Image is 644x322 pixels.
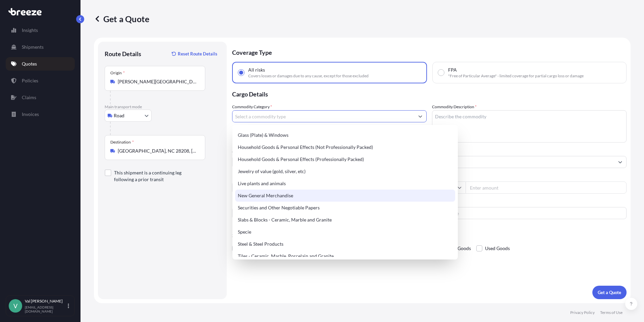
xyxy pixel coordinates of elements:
[485,243,510,253] span: Used Goods
[235,165,455,177] div: Jewelry of value (gold, silver, etc)
[432,156,614,168] input: Full name
[232,149,427,155] span: Commodity Value
[232,83,627,104] p: Cargo Details
[235,238,455,250] div: Steel & Steel Products
[235,190,455,202] div: New General Merchandise
[235,214,455,226] div: Slabs & Blocks - Ceramic, Marble and Granite
[232,42,627,62] p: Coverage Type
[178,50,217,57] p: Reset Route Details
[570,310,595,315] p: Privacy Policy
[235,177,455,190] div: Live plants and animals
[432,207,627,219] input: Enter name
[432,104,477,110] label: Commodity Description
[232,110,414,122] input: Select a commodity type
[22,111,39,118] p: Invoices
[600,310,623,315] p: Terms of Use
[94,13,149,24] p: Get a Quote
[448,67,457,73] span: FPA
[448,73,584,79] span: "Free of Particular Average" - limited coverage for partial cargo loss or damage
[105,104,220,110] p: Main transport mode
[466,182,627,194] input: Enter amount
[248,67,265,73] span: All risks
[235,226,455,238] div: Specie
[22,94,36,101] p: Claims
[13,303,17,309] span: V
[248,73,369,79] span: Covers losses or damages due to any cause, except for those excluded
[118,78,197,85] input: Origin
[235,141,455,153] div: Household Goods & Personal Effects (Not Professionally Packed)
[598,289,621,296] p: Get a Quote
[232,207,427,219] input: Your internal reference
[235,250,455,262] div: Tiles - Ceramic, Marble, Porcelain and Granite
[614,156,626,168] button: Show suggestions
[235,153,455,165] div: Household Goods & Personal Effects (Professionally Packed)
[232,200,266,207] label: Booking Reference
[110,139,134,145] div: Destination
[22,61,37,67] p: Quotes
[25,305,66,313] p: [EMAIL_ADDRESS][DOMAIN_NAME]
[232,104,272,110] label: Commodity Category
[114,112,124,119] span: Road
[235,202,455,214] div: Securities and Other Negotiable Papers
[414,110,426,122] button: Show suggestions
[22,77,38,84] p: Policies
[235,129,455,141] div: Glass (Plate) & Windows
[232,233,627,238] p: Special Conditions
[22,27,38,34] p: Insights
[432,175,627,180] span: Freight Cost
[105,110,152,122] button: Select transport
[110,70,125,76] div: Origin
[118,148,197,154] input: Destination
[25,298,66,304] p: Val [PERSON_NAME]
[114,169,200,183] label: This shipment is a continuing leg following a prior transit
[22,44,44,50] p: Shipments
[105,50,141,58] p: Route Details
[232,175,252,182] span: Load Type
